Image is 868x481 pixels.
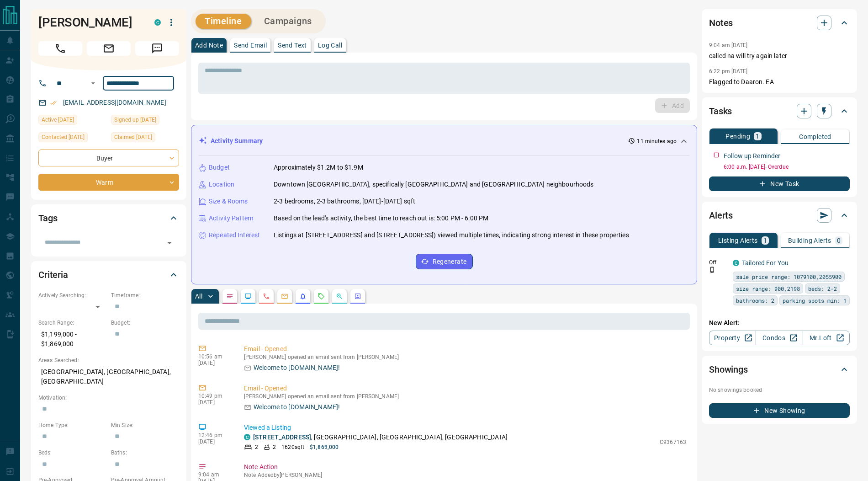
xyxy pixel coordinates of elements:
p: No showings booked [709,386,850,394]
p: Add Note [195,42,223,48]
p: 12:46 pm [198,432,230,438]
p: 2 [255,443,258,451]
span: Message [135,41,179,56]
span: Signed up [DATE] [114,115,156,124]
p: 0 [837,237,841,244]
p: 11 minutes ago [637,137,677,145]
p: Beds: [38,449,106,457]
h2: Notes [709,16,733,30]
a: [EMAIL_ADDRESS][DOMAIN_NAME] [63,99,166,106]
div: Thu Sep 11 2025 [38,132,106,145]
p: [DATE] [198,399,230,406]
p: Location [209,180,234,189]
svg: Push Notification Only [709,267,715,273]
p: 6:00 a.m. [DATE] - Overdue [724,163,850,171]
p: Based on the lead's activity, the best time to reach out is: 5:00 PM - 6:00 PM [274,214,488,223]
span: beds: 2-2 [808,284,837,293]
div: Alerts [709,204,850,226]
p: [PERSON_NAME] opened an email sent from [PERSON_NAME] [244,393,686,400]
div: condos.ca [733,260,739,266]
svg: Requests [318,293,325,300]
p: [PERSON_NAME] opened an email sent from [PERSON_NAME] [244,354,686,360]
button: Timeline [196,14,251,29]
p: 9:04 am [198,471,230,478]
p: Repeated Interest [209,230,260,240]
div: Tasks [709,100,850,122]
button: Campaigns [255,14,321,29]
p: 1620 sqft [281,443,304,451]
a: Property [709,331,756,345]
p: Actively Searching: [38,291,106,299]
p: [GEOGRAPHIC_DATA], [GEOGRAPHIC_DATA], [GEOGRAPHIC_DATA] [38,364,179,389]
p: [DATE] [198,438,230,445]
h1: [PERSON_NAME] [38,15,141,30]
p: Off [709,258,727,267]
p: , [GEOGRAPHIC_DATA], [GEOGRAPHIC_DATA], [GEOGRAPHIC_DATA] [253,433,508,442]
p: New Alert: [709,318,850,328]
p: Flagged to Daaron. EA [709,77,850,87]
p: Note Action [244,462,686,472]
button: Open [163,236,176,249]
p: Viewed a Listing [244,423,686,433]
p: Activity Pattern [209,214,254,223]
svg: Listing Alerts [299,293,307,300]
h2: Showings [709,362,748,377]
p: Areas Searched: [38,356,179,364]
a: [STREET_ADDRESS] [253,433,311,441]
p: 1 [756,133,759,139]
div: Notes [709,12,850,34]
div: Warm [38,174,179,191]
p: Welcome to [DOMAIN_NAME]! [254,363,340,373]
svg: Opportunities [336,293,343,300]
span: parking spots min: 1 [783,296,847,305]
p: Email - Opened [244,384,686,393]
svg: Calls [263,293,270,300]
span: Email [87,41,131,56]
span: sale price range: 1079100,2055900 [736,272,842,281]
p: Timeframe: [111,291,179,299]
p: Downtown [GEOGRAPHIC_DATA], specifically [GEOGRAPHIC_DATA] and [GEOGRAPHIC_DATA] neighbourhoods [274,180,593,189]
p: 6:22 pm [DATE] [709,68,748,75]
p: Send Email [234,42,267,48]
svg: Lead Browsing Activity [244,293,252,300]
h2: Alerts [709,208,733,223]
div: Fri Sep 12 2025 [111,132,179,145]
div: Showings [709,358,850,380]
span: Active [DATE] [42,115,74,124]
p: 1 [763,237,767,244]
p: Budget: [111,319,179,327]
span: Claimed [DATE] [114,133,152,142]
p: 10:56 am [198,353,230,360]
div: Fri Sep 12 2025 [38,115,106,128]
div: Activity Summary11 minutes ago [199,133,689,150]
p: Baths: [111,449,179,457]
button: Regenerate [416,254,473,269]
p: Min Size: [111,421,179,429]
p: Home Type: [38,421,106,429]
p: $1,199,000 - $1,869,000 [38,327,106,352]
svg: Emails [281,293,288,300]
p: All [195,293,202,299]
p: Completed [799,134,831,140]
p: Follow up Reminder [724,151,780,161]
p: [DATE] [198,360,230,366]
p: Search Range: [38,319,106,327]
div: Criteria [38,264,179,286]
button: Open [88,78,99,89]
p: Note Added by [PERSON_NAME] [244,472,686,478]
p: Size & Rooms [209,197,248,206]
h2: Criteria [38,267,68,282]
svg: Email Verified [50,100,57,106]
div: condos.ca [244,434,250,440]
p: Email - Opened [244,344,686,354]
span: Call [38,41,82,56]
p: Listings at [STREET_ADDRESS] and [STREET_ADDRESS]) viewed multiple times, indicating strong inter... [274,230,629,240]
p: Approximately $1.2M to $1.9M [274,163,363,172]
svg: Agent Actions [354,293,361,300]
p: Building Alerts [788,237,831,244]
p: Budget [209,163,230,172]
div: Thu Sep 11 2025 [111,115,179,128]
p: Motivation: [38,394,179,402]
h2: Tags [38,211,57,225]
span: Contacted [DATE] [42,133,85,142]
